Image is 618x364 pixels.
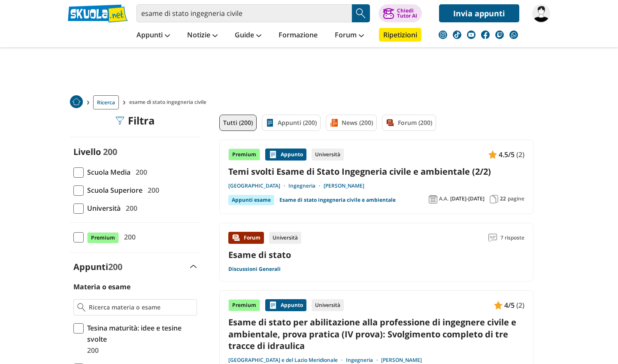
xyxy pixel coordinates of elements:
img: tiktok [453,30,461,39]
a: Ingegneria [346,357,381,364]
a: Appunti [134,28,172,43]
span: Tesina maturità: idee e tesine svolte [84,322,197,345]
a: Forum [333,28,366,43]
a: [PERSON_NAME] [381,357,422,364]
span: A.A. [439,195,448,202]
img: youtube [467,30,476,39]
img: News filtro contenuto [330,118,338,127]
span: 4/5 [504,300,515,311]
img: Appunti filtro contenuto [266,118,274,127]
a: Ingegneria [288,182,324,189]
span: 200 [108,261,122,273]
div: Premium [228,149,260,161]
div: Università [312,149,344,161]
a: [GEOGRAPHIC_DATA] e del Lazio Meridionale [228,357,346,364]
img: instagram [439,30,447,39]
div: Premium [228,299,260,311]
div: Filtra [116,115,155,127]
a: News (200) [326,115,377,131]
span: 22 [500,195,506,202]
a: Tutti (200) [219,115,257,131]
a: Ripetizioni [379,28,421,42]
div: Appunti esame [228,195,274,205]
button: ChiediTutor AI [379,4,422,22]
img: Home [70,95,83,108]
span: 200 [122,203,137,214]
span: Università [84,203,121,214]
input: Ricerca materia o esame [89,303,193,312]
img: Apri e chiudi sezione [190,265,197,268]
img: Cerca appunti, riassunti o versioni [354,7,367,20]
img: Forum contenuto [232,234,240,242]
span: 200 [121,231,136,243]
span: 4.5/5 [499,149,515,160]
img: Ricerca materia o esame [77,303,85,312]
a: Esame di stato ingegneria civile e ambientale [279,195,396,205]
img: Commenti lettura [488,234,497,242]
span: 200 [132,167,147,178]
div: Università [269,232,301,244]
img: michelen_ [532,4,550,22]
label: Appunti [73,261,122,273]
img: Forum filtro contenuto [386,118,394,127]
span: (2) [516,300,524,311]
a: Discussioni Generali [228,266,281,273]
div: Forum [228,232,264,244]
a: Forum (200) [382,115,436,131]
span: 200 [144,185,159,196]
span: 7 risposte [500,232,524,244]
label: Livello [73,146,101,158]
div: Appunto [265,149,306,161]
span: [DATE]-[DATE] [450,195,485,202]
span: Scuola Superiore [84,185,142,196]
a: [PERSON_NAME] [324,182,364,189]
img: Appunti contenuto [494,301,503,309]
div: Appunto [265,299,306,311]
a: Notizie [185,28,220,43]
img: WhatsApp [509,30,518,39]
span: Premium [87,232,119,243]
span: esame di stato ingegneria civile [129,95,210,109]
img: twitch [495,30,504,39]
img: Appunti contenuto [269,301,277,309]
img: facebook [481,30,490,39]
a: Ricerca [93,95,119,109]
input: Cerca appunti, riassunti o versioni [136,4,352,22]
a: Temi svolti Esame di Stato Ingegneria civile e ambientale (2/2) [228,166,524,177]
img: Appunti contenuto [269,150,277,159]
span: pagine [508,195,524,202]
img: Filtra filtri mobile [116,116,124,125]
span: Scuola Media [84,167,130,178]
img: Appunti contenuto [488,150,497,159]
div: Chiedi Tutor AI [397,8,417,18]
a: Esame di stato [228,249,291,261]
span: 200 [84,345,99,356]
img: Pagine [490,195,498,203]
span: (2) [516,149,524,160]
label: Materia o esame [73,282,130,291]
a: Home [70,95,83,109]
a: Esame di stato per abilitazione alla professione di ingegnere civile e ambientale, prova pratica ... [228,316,524,352]
a: Formazione [276,28,320,43]
a: Invia appunti [439,4,519,22]
a: Guide [233,28,264,43]
a: [GEOGRAPHIC_DATA] [228,182,288,189]
div: Università [312,299,344,311]
span: 200 [103,146,117,158]
a: Appunti (200) [262,115,321,131]
img: Anno accademico [429,195,437,203]
button: Search Button [352,4,370,22]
